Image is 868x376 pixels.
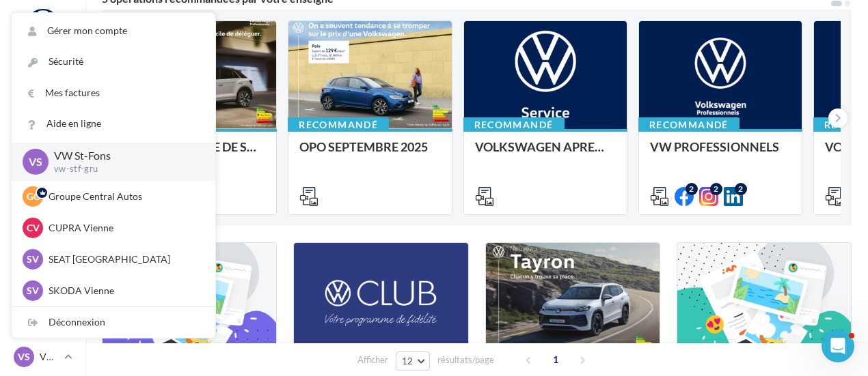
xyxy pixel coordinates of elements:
div: Déconnexion [12,307,215,338]
p: SEAT [GEOGRAPHIC_DATA] [49,252,199,266]
p: VW St-Fons [40,350,59,364]
span: Afficher [357,353,388,366]
div: Recommandé [463,117,565,132]
div: OPO SEPTEMBRE 2025 [299,140,440,167]
span: SV [27,284,39,298]
a: VS VW St-Fons [11,344,74,370]
button: 12 [396,351,431,371]
div: 2 [686,183,698,195]
span: CV [27,221,40,235]
span: 12 [402,356,413,366]
div: 2 [710,183,722,195]
div: Recommandé [288,117,389,132]
a: Mes factures [12,78,215,109]
span: 1 [545,349,567,371]
div: 2 [735,183,747,195]
div: VOLKSWAGEN APRES-VENTE [475,140,616,167]
p: vw-stf-gru [54,163,193,175]
span: VS [18,350,30,364]
span: résultats/page [437,353,494,366]
span: VS [29,154,42,169]
p: VW St-Fons [54,148,193,164]
p: SKODA Vienne [49,284,199,298]
a: Sécurité [12,46,215,77]
div: Recommandé [638,117,740,132]
p: Groupe Central Autos [49,190,199,203]
span: SV [27,252,39,266]
div: VW PROFESSIONNELS [650,140,791,167]
span: GC [27,190,40,203]
iframe: Intercom live chat [822,330,854,362]
a: Aide en ligne [12,109,215,139]
a: Gérer mon compte [12,16,215,46]
p: CUPRA Vienne [49,221,199,235]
